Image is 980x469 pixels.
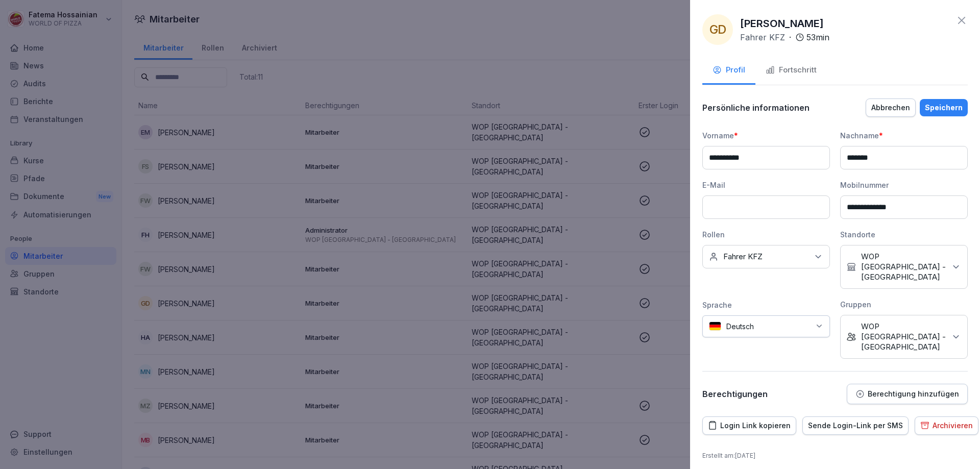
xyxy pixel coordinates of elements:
button: Archivieren [915,416,978,435]
div: Login Link kopieren [708,420,791,431]
p: WOP [GEOGRAPHIC_DATA] - [GEOGRAPHIC_DATA] [861,252,946,282]
p: Berechtigung hinzufügen [868,390,959,398]
button: Login Link kopieren [702,416,796,435]
button: Sende Login-Link per SMS [802,416,909,435]
div: Mobilnummer [840,180,968,190]
div: Profil [713,64,745,76]
div: Standorte [840,229,968,240]
p: WOP [GEOGRAPHIC_DATA] - [GEOGRAPHIC_DATA] [861,322,946,352]
p: Erstellt am : [DATE] [702,451,968,460]
button: Profil [702,57,755,85]
p: Berechtigungen [702,389,768,399]
div: Fortschritt [766,64,817,76]
div: Sende Login-Link per SMS [808,420,903,431]
p: Fahrer KFZ [740,31,785,43]
div: Vorname [702,130,830,141]
div: Rollen [702,229,830,240]
p: 53 min [806,31,829,43]
div: Deutsch [702,315,830,337]
p: [PERSON_NAME] [740,16,824,31]
button: Speichern [920,99,968,116]
div: Gruppen [840,299,968,310]
div: Sprache [702,300,830,310]
div: Speichern [925,102,963,113]
p: Fahrer KFZ [723,252,763,262]
div: · [740,31,829,43]
button: Abbrechen [866,98,916,117]
img: de.svg [709,322,721,331]
div: Abbrechen [871,102,910,113]
p: Persönliche informationen [702,103,810,113]
div: Nachname [840,130,968,141]
button: Berechtigung hinzufügen [847,384,968,404]
button: Fortschritt [755,57,827,85]
div: E-Mail [702,180,830,190]
div: GD [702,14,733,45]
div: Archivieren [920,420,973,431]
